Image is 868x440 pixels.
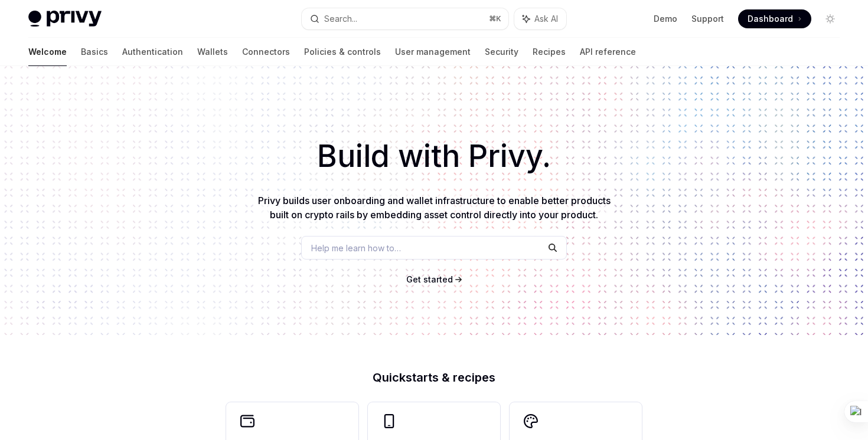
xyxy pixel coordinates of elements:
a: Welcome [28,38,67,66]
span: Ask AI [534,13,558,25]
h2: Quickstarts & recipes [226,372,642,383]
a: Demo [654,13,677,25]
span: ⌘ K [489,14,501,24]
a: Dashboard [738,9,811,28]
h1: Build with Privy. [19,133,849,179]
a: Authentication [122,38,183,66]
a: Get started [406,274,453,285]
button: Search...⌘K [302,8,508,29]
span: Help me learn how to… [311,242,401,254]
span: Dashboard [748,13,793,25]
button: Ask AI [514,8,566,29]
img: light logo [28,11,102,27]
a: Wallets [197,38,228,66]
button: Toggle dark mode [821,9,840,28]
a: Policies & controls [304,38,381,66]
a: API reference [580,38,636,66]
a: Connectors [242,38,290,66]
a: Recipes [533,38,566,66]
a: Basics [81,38,108,66]
span: Get started [406,274,453,284]
a: User management [395,38,471,66]
span: Privy builds user onboarding and wallet infrastructure to enable better products built on crypto ... [258,195,611,221]
a: Support [691,13,724,25]
a: Security [485,38,518,66]
div: Search... [324,12,357,26]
